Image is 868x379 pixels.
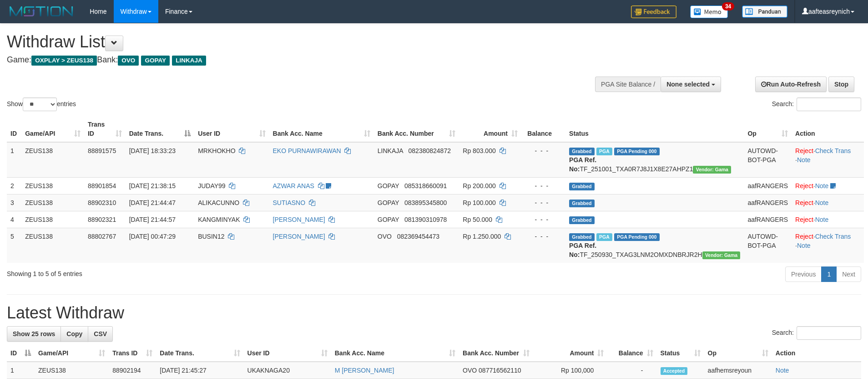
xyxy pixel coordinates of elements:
[244,345,331,362] th: User ID: activate to sort column ascending
[129,147,176,154] span: [DATE] 18:33:23
[792,228,864,263] td: · ·
[126,116,195,142] th: Date Trans.: activate to sort column descending
[84,116,126,142] th: Trans ID: activate to sort column ascending
[797,156,811,164] a: Note
[569,216,595,224] span: Grabbed
[704,345,772,362] th: Op: activate to sort column ascending
[525,198,562,207] div: - - -
[772,326,861,340] label: Search:
[244,362,331,379] td: UKAKNAGA20
[7,5,76,18] img: MOTION_logo.png
[744,177,792,194] td: aafRANGERS
[459,116,521,142] th: Amount: activate to sort column ascending
[198,233,224,240] span: BUSIN12
[7,97,76,111] label: Show entries
[744,211,792,228] td: aafRANGERS
[836,266,861,282] a: Next
[88,199,116,206] span: 88902310
[7,194,21,211] td: 3
[94,330,107,338] span: CSV
[198,147,235,154] span: MRKHOKHO
[141,56,170,66] span: GOPAY
[194,116,269,142] th: User ID: activate to sort column ascending
[776,367,789,374] a: Note
[533,345,607,362] th: Amount: activate to sort column ascending
[129,233,176,240] span: [DATE] 00:47:29
[795,147,813,154] a: Reject
[614,148,660,155] span: PGA Pending
[569,233,595,241] span: Grabbed
[565,142,744,178] td: TF_251001_TXA0R7J8J1X8E27AHPZ1
[7,211,21,228] td: 4
[129,216,176,223] span: [DATE] 21:44:57
[378,147,403,154] span: LINKAJA
[88,233,116,240] span: 88802767
[21,228,84,263] td: ZEUS138
[409,147,451,154] span: Copy 082380824872 to clipboard
[525,146,562,155] div: - - -
[792,116,864,142] th: Action
[7,33,570,51] h1: Withdraw List
[744,142,792,178] td: AUTOWD-BOT-PGA
[795,216,813,223] a: Reject
[693,166,731,174] span: Vendor URL: https://trx31.1velocity.biz
[690,5,728,18] img: Button%20Memo.svg
[657,345,704,362] th: Status: activate to sort column ascending
[21,211,84,228] td: ZEUS138
[23,97,57,111] select: Showentries
[7,326,61,342] a: Show 25 rows
[614,233,660,241] span: PGA Pending
[7,266,355,278] div: Showing 1 to 5 of 5 entries
[7,362,35,379] td: 1
[21,142,84,178] td: ZEUS138
[66,330,82,338] span: Copy
[702,251,741,259] span: Vendor URL: https://trx31.1velocity.biz
[704,362,772,379] td: aafhemsreyoun
[785,266,822,282] a: Previous
[156,345,243,362] th: Date Trans.: activate to sort column ascending
[569,156,596,173] b: PGA Ref. No:
[88,216,116,223] span: 88902321
[661,77,721,92] button: None selected
[661,367,688,375] span: Accepted
[21,116,84,142] th: Game/API: activate to sort column ascending
[821,266,837,282] a: 1
[109,345,156,362] th: Trans ID: activate to sort column ascending
[772,345,861,362] th: Action
[815,199,829,206] a: Note
[463,233,501,240] span: Rp 1.250.000
[755,77,827,92] a: Run Auto-Refresh
[565,228,744,263] td: TF_250930_TXAG3LNM2OMXDNBRJR2H
[109,362,156,379] td: 88902194
[607,362,656,379] td: -
[459,345,533,362] th: Bank Acc. Number: activate to sort column ascending
[815,233,851,240] a: Check Trans
[7,116,21,142] th: ID
[129,182,176,189] span: [DATE] 21:38:15
[88,182,116,189] span: 88901854
[569,242,596,258] b: PGA Ref. No:
[273,199,306,206] a: SUTIASNO
[795,233,813,240] a: Reject
[744,116,792,142] th: Op: activate to sort column ascending
[7,142,21,178] td: 1
[666,81,710,88] span: None selected
[596,148,612,155] span: Marked by aafpengsreynich
[521,116,565,142] th: Balance
[7,228,21,263] td: 5
[21,177,84,194] td: ZEUS138
[607,345,656,362] th: Balance: activate to sort column ascending
[397,233,439,240] span: Copy 082369454473 to clipboard
[815,182,829,189] a: Note
[374,116,459,142] th: Bank Acc. Number: activate to sort column ascending
[631,5,676,18] img: Feedback.jpg
[463,367,477,374] span: OVO
[331,345,459,362] th: Bank Acc. Name: activate to sort column ascending
[129,199,176,206] span: [DATE] 21:44:47
[525,215,562,224] div: - - -
[792,142,864,178] td: · ·
[525,232,562,241] div: - - -
[118,56,139,66] span: OVO
[795,199,813,206] a: Reject
[273,147,341,154] a: EKO PURNAWIRAWAN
